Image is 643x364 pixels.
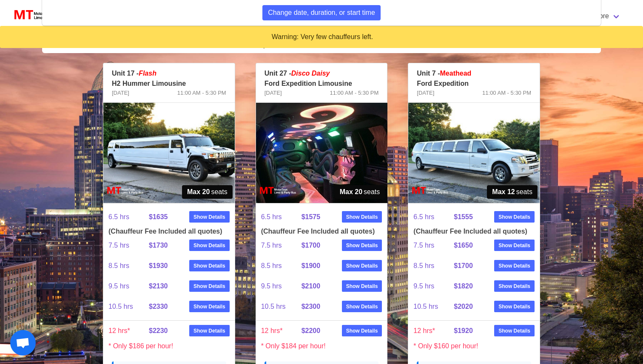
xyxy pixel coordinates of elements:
strong: $1650 [454,242,473,249]
img: 07%2001.jpg [408,103,540,203]
p: * Only $160 per hour! [408,341,540,351]
span: 9.5 hrs [108,276,149,296]
span: [DATE] [265,89,282,97]
strong: $2300 [302,303,321,310]
strong: Show Details [193,327,225,335]
strong: Max 12 [492,187,515,197]
span: [DATE] [112,89,129,97]
img: 17%2001.jpg [103,103,235,203]
em: Flash [139,70,156,77]
span: 6.5 hrs [261,207,302,227]
strong: Show Details [346,303,378,310]
p: Ford Expedition [417,79,531,89]
strong: $1820 [454,282,473,290]
strong: Max 20 [340,187,362,197]
strong: Show Details [193,242,225,249]
p: H2 Hummer Limousine [112,79,226,89]
span: Change date, duration, or start time [268,8,375,18]
strong: Show Details [346,262,378,270]
strong: Show Details [498,282,530,290]
strong: $1930 [149,262,168,269]
p: Ford Expedition Limousine [265,79,379,89]
strong: $1555 [454,213,473,220]
strong: Show Details [193,282,225,290]
strong: $2230 [149,327,168,334]
span: 10.5 hrs [108,296,149,317]
span: seats [335,185,385,199]
p: Unit 7 - [417,68,531,79]
strong: Show Details [498,327,530,335]
strong: $2200 [302,327,321,334]
span: 6.5 hrs [413,207,454,227]
strong: $1575 [302,213,321,220]
span: seats [182,185,233,199]
p: * Only $186 per hour! [103,341,235,351]
span: 8.5 hrs [413,256,454,276]
strong: $2100 [302,282,321,290]
span: Meathead [440,70,472,77]
img: MotorToys Logo [12,9,64,21]
div: Warning: Very few chauffeurs left. [7,32,638,42]
span: 8.5 hrs [261,256,302,276]
button: Change date, duration, or start time [262,5,381,20]
strong: $1700 [454,262,473,269]
span: 7.5 hrs [261,235,302,256]
strong: $2330 [149,303,168,310]
strong: Show Details [193,303,225,310]
span: 12 hrs* [413,321,454,341]
em: Disco Daisy [291,70,330,77]
span: 11:00 AM - 5:30 PM [177,89,226,97]
span: 11:00 AM - 5:30 PM [482,89,531,97]
strong: Max 20 [187,187,210,197]
strong: $1900 [302,262,321,269]
span: 11:00 AM - 5:30 PM [330,89,378,97]
strong: Show Details [193,262,225,270]
div: Open chat [10,330,36,356]
span: 8.5 hrs [108,256,149,276]
strong: Show Details [498,242,530,249]
p: Unit 17 - [112,68,226,79]
span: 10.5 hrs [261,296,302,317]
img: 27%2002.jpg [256,103,387,203]
strong: Show Details [193,213,225,221]
span: [DATE] [417,89,434,97]
a: More [589,8,626,25]
strong: $1920 [454,327,473,334]
p: Unit 27 - [265,68,379,79]
h4: (Chauffeur Fee Included all quotes) [261,227,382,235]
strong: $1700 [302,242,321,249]
strong: $1730 [149,242,168,249]
strong: $2130 [149,282,168,290]
p: * Only $184 per hour! [256,341,387,351]
strong: Show Details [346,213,378,221]
strong: Show Details [346,242,378,249]
span: 12 hrs* [261,321,302,341]
h4: (Chauffeur Fee Included all quotes) [413,227,535,235]
h4: (Chauffeur Fee Included all quotes) [108,227,230,235]
span: 6.5 hrs [108,207,149,227]
strong: Show Details [498,262,530,270]
span: 7.5 hrs [108,235,149,256]
span: 12 hrs* [108,321,149,341]
strong: Show Details [498,303,530,310]
strong: Show Details [346,327,378,335]
strong: $1635 [149,213,168,220]
span: 9.5 hrs [261,276,302,296]
strong: $2020 [454,303,473,310]
span: 9.5 hrs [413,276,454,296]
strong: Show Details [346,282,378,290]
span: seats [487,185,538,199]
strong: Show Details [498,213,530,221]
span: 7.5 hrs [413,235,454,256]
span: 10.5 hrs [413,296,454,317]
